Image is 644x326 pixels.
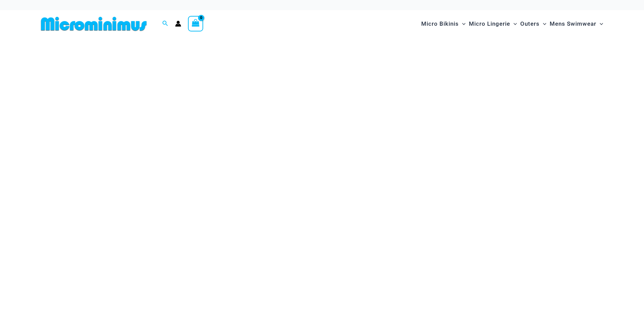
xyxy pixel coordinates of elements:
[596,15,603,32] span: Menu Toggle
[38,16,149,31] img: MM SHOP LOGO FLAT
[467,14,519,34] a: Micro LingerieMenu ToggleMenu Toggle
[469,15,510,32] span: Micro Lingerie
[420,14,467,34] a: Micro BikinisMenu ToggleMenu Toggle
[510,15,517,32] span: Menu Toggle
[188,16,204,31] a: View Shopping Cart, empty
[419,13,606,35] nav: Site Navigation
[548,14,605,34] a: Mens SwimwearMenu ToggleMenu Toggle
[162,20,168,28] a: Search icon link
[520,15,540,32] span: Outers
[459,15,466,32] span: Menu Toggle
[175,21,181,27] a: Account icon link
[421,15,459,32] span: Micro Bikinis
[540,15,546,32] span: Menu Toggle
[519,14,548,34] a: OutersMenu ToggleMenu Toggle
[550,15,596,32] span: Mens Swimwear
